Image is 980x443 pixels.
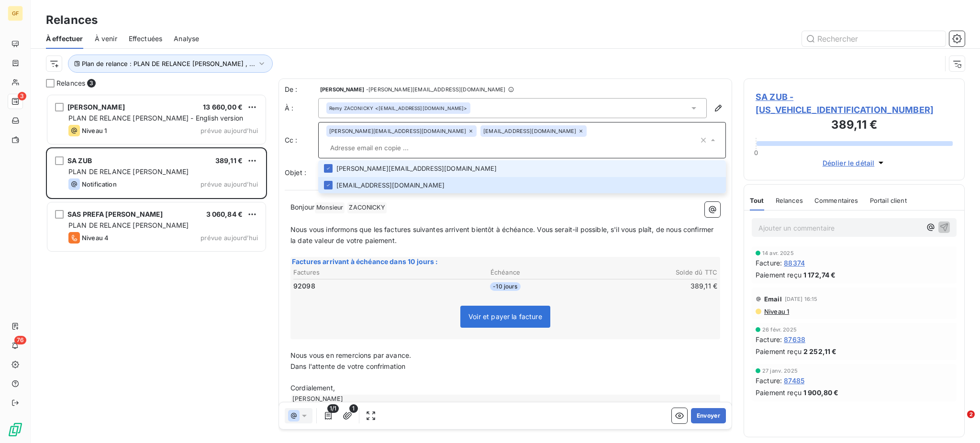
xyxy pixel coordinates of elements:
span: 13 660,00 € [203,103,243,111]
span: 88374 [784,258,805,268]
span: [PERSON_NAME][EMAIL_ADDRESS][DOMAIN_NAME] [329,128,466,134]
th: Échéance [435,267,576,277]
h3: Relances [46,11,98,29]
span: Commentaires [814,197,858,204]
span: 27 janv. 2025 [762,368,798,374]
button: Plan de relance : PLAN DE RELANCE [PERSON_NAME] , ... [68,55,273,73]
th: Factures [293,267,434,277]
span: 87638 [784,334,805,344]
iframe: Intercom live chat [947,410,970,433]
span: Paiement reçu [756,388,802,398]
span: - [PERSON_NAME][EMAIL_ADDRESS][DOMAIN_NAME] [366,87,505,92]
img: Logo LeanPay [8,422,23,437]
span: Bonjour [290,203,314,211]
span: ZACONICKY [347,202,386,213]
span: SA ZUB [67,156,92,165]
span: 92098 [293,281,315,291]
span: 3 [18,92,26,100]
button: Envoyer [691,408,726,423]
span: Portail client [870,197,907,204]
span: 3 060,84 € [206,210,243,218]
span: Paiement reçu [756,270,802,280]
span: À venir [95,34,117,44]
li: [EMAIL_ADDRESS][DOMAIN_NAME] [318,177,726,194]
input: Adresse email en copie ... [326,141,699,155]
span: 389,11 € [215,156,243,165]
div: GF [8,6,23,21]
span: 2 252,11 € [803,346,837,356]
th: Solde dû TTC [577,267,718,277]
span: PLAN DE RELANCE [PERSON_NAME] [68,167,189,176]
span: Paiement reçu [756,346,802,356]
span: À effectuer [46,34,83,44]
span: Nous vous en remercions par avance. [290,351,411,359]
span: -10 jours [490,282,520,291]
button: Déplier le détail [820,157,889,168]
span: SAS PREFA [PERSON_NAME] [67,210,163,218]
span: Remy ZACONICKY [329,105,373,111]
span: [DATE] 16:15 [785,296,818,302]
span: prévue aujourd’hui [200,180,258,188]
span: Email [764,295,782,303]
span: SA ZUB - [US_VEHICLE_IDENTIFICATION_NUMBER] [756,90,953,116]
span: De : [285,85,318,94]
input: Rechercher [802,31,946,46]
span: Cordialement, [290,384,335,392]
span: Voir et payer la facture [460,306,550,328]
span: [PERSON_NAME] [67,103,125,111]
td: 389,11 € [577,281,718,291]
span: 1 [349,404,358,413]
span: 87485 [784,376,804,386]
span: 76 [14,336,26,344]
span: [PERSON_NAME] [320,87,364,92]
span: prévue aujourd’hui [200,234,258,242]
span: Niveau 1 [82,127,107,134]
div: <[EMAIL_ADDRESS][DOMAIN_NAME]> [329,105,468,111]
span: 3 [87,79,96,88]
span: prévue aujourd’hui [200,127,258,134]
span: 1 900,80 € [803,388,839,398]
span: 0 [754,149,758,156]
h3: 389,11 € [756,116,953,135]
span: Notification [82,180,117,188]
span: 1 172,74 € [803,270,836,280]
span: Dans l'attente de votre confrimation [290,362,405,370]
span: Plan de relance : PLAN DE RELANCE [PERSON_NAME] , ... [82,60,255,67]
span: Analyse [174,34,199,44]
span: PLAN DE RELANCE [PERSON_NAME] - English version [68,114,243,122]
span: 1/1 [327,404,339,413]
span: Niveau 1 [763,308,789,315]
span: Relances [56,78,85,88]
span: Niveau 4 [82,234,109,242]
span: Facture : [756,334,782,344]
label: Cc : [285,135,318,145]
span: 26 févr. 2025 [762,327,797,332]
span: Facture : [756,376,782,386]
span: Factures arrivant à échéance dans 10 jours : [292,257,438,266]
span: PLAN DE RELANCE [PERSON_NAME] [68,221,189,229]
span: Objet : [285,168,306,177]
span: [EMAIL_ADDRESS][DOMAIN_NAME] [483,128,576,134]
span: 14 avr. 2025 [762,250,794,256]
span: Monsieur [315,202,345,213]
span: Déplier le détail [823,158,875,168]
span: Tout [750,197,764,204]
span: Nous vous informons que les factures suivantes arrivent bientôt à échéance. Vous serait-il possib... [290,225,715,244]
label: À : [285,103,318,113]
span: Relances [776,197,803,204]
span: Effectuées [129,34,163,44]
span: Facture : [756,258,782,268]
span: 2 [967,410,975,418]
li: [PERSON_NAME][EMAIL_ADDRESS][DOMAIN_NAME] [318,160,726,177]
